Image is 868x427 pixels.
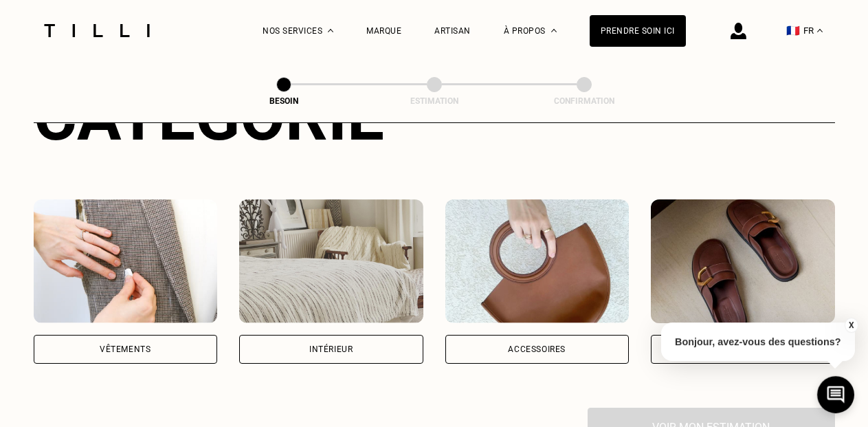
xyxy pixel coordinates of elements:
[366,96,503,106] div: Estimation
[590,15,686,47] a: Prendre soin ici
[328,29,333,32] img: Menu déroulant
[844,318,858,333] button: X
[309,345,353,353] div: Intérieur
[817,29,823,32] img: menu déroulant
[651,199,835,323] img: Chaussures
[34,199,218,323] img: Vêtements
[551,29,557,32] img: Menu déroulant à propos
[786,24,800,37] span: 🇫🇷
[434,26,471,36] a: Artisan
[239,199,423,323] img: Intérieur
[661,322,855,361] p: Bonjour, avez-vous des questions?
[445,199,630,323] img: Accessoires
[508,345,566,353] div: Accessoires
[215,96,353,106] div: Besoin
[515,96,653,106] div: Confirmation
[731,23,746,39] img: icône connexion
[39,24,155,37] img: Logo du service de couturière Tilli
[366,26,401,36] a: Marque
[100,345,151,353] div: Vêtements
